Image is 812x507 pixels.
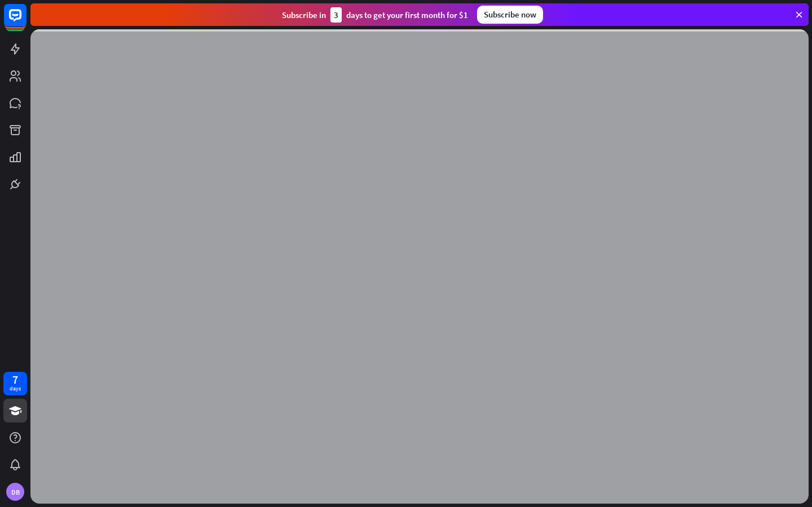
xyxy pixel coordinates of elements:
div: DB [6,483,24,501]
div: 3 [330,7,342,23]
div: Subscribe now [477,6,543,24]
div: Subscribe in days to get your first month for $1 [282,7,468,23]
div: 7 [12,375,18,385]
a: 7 days [3,372,27,395]
div: days [10,385,21,393]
